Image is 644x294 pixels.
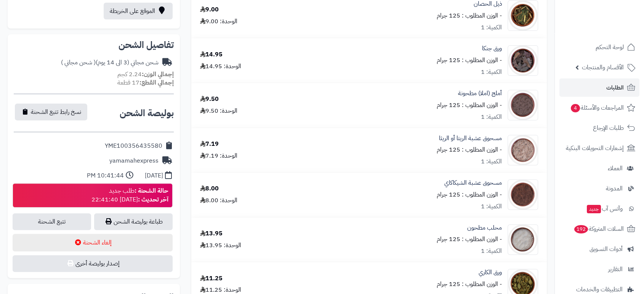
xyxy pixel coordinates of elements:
span: جديد [587,205,601,213]
img: 1661711102-Ginkgo%20Leaves-90x90.jpg [508,45,538,76]
img: 1662097306-Amaala%20Powder-90x90.jpg [508,90,538,120]
a: طلبات الإرجاع [559,119,639,137]
small: - الوزن المطلوب : 125 جرام [437,280,502,289]
strong: إجمالي القطع: [139,78,174,87]
div: الكمية: 1 [481,247,502,256]
div: الكمية: 1 [481,113,502,121]
span: السلات المتروكة [574,224,624,234]
div: الوحدة: 14.95 [200,62,241,71]
div: الوحدة: 7.19 [200,152,237,160]
div: الكمية: 1 [481,68,502,77]
span: ( شحن مجاني ) [61,58,96,67]
div: الوحدة: 9.50 [200,107,237,115]
div: الكمية: 1 [481,23,502,32]
div: الكمية: 1 [481,202,502,211]
div: 11.25 [200,274,223,283]
div: yamamahexpress [109,157,159,165]
button: نسخ رابط تتبع الشحنة [15,104,87,120]
div: 13.95 [200,229,223,238]
a: لوحة التحكم [559,38,639,56]
img: 1667661777-Reetha%20Powder-90x90.jpg [508,135,538,165]
img: 1662098715-Shikakai%20Powder-90x90.jpg [508,179,538,210]
a: أملج (املا) مطحونة [458,89,502,98]
span: الأقسام والمنتجات [582,62,624,73]
div: شحن مجاني (3 الى 14 يوم) [61,58,159,67]
a: الطلبات [559,78,639,97]
h2: تفاصيل الشحن [14,40,174,50]
span: العملاء [608,163,623,174]
a: التقارير [559,260,639,278]
a: السلات المتروكة192 [559,220,639,238]
small: 2.24 كجم [117,70,174,79]
small: - الوزن المطلوب : 125 جرام [437,56,502,65]
a: المراجعات والأسئلة4 [559,99,639,117]
span: طلبات الإرجاع [593,123,624,133]
div: الوحدة: 13.95 [200,241,241,250]
a: مسحوق عشبة الريتا أو الريثا [439,134,502,143]
small: - الوزن المطلوب : 125 جرام [437,145,502,154]
a: إشعارات التحويلات البنكية [559,139,639,157]
a: محلب مطحون [467,224,502,232]
strong: إجمالي الوزن: [142,70,174,79]
div: 9.00 [200,5,219,14]
strong: آخر تحديث : [138,195,168,204]
span: المدونة [606,183,623,194]
div: 10:41:44 PM [87,171,124,180]
a: المدونة [559,179,639,198]
div: طلب جديد [DATE] 22:41:40 [91,187,168,204]
a: وآتس آبجديد [559,200,639,218]
button: إصدار بوليصة أخرى [13,255,173,272]
div: 8.00 [200,184,219,193]
div: الوحدة: 9.00 [200,17,237,26]
strong: حالة الشحنة : [135,186,168,195]
small: 17 قطعة [117,78,174,87]
span: إشعارات التحويلات البنكية [566,143,624,153]
a: ورق جنكا [482,44,502,53]
div: 9.50 [200,95,219,104]
div: YME100356435580 [105,142,162,150]
img: logo-2.png [592,21,637,37]
span: وآتس آب [586,203,623,214]
span: نسخ رابط تتبع الشحنة [31,107,81,117]
span: 192 [574,225,588,233]
div: الوحدة: 8.00 [200,196,237,205]
span: المراجعات والأسئلة [570,102,624,113]
button: إلغاء الشحنة [13,234,173,251]
div: [DATE] [145,171,163,180]
h2: بوليصة الشحن [120,109,174,118]
span: لوحة التحكم [596,42,624,53]
div: الكمية: 1 [481,157,502,166]
img: 1650694361-Hosetail-90x90.jpg [508,0,538,31]
img: 1668400310-Mahaleb%20Cherry%20Powder-90x90.jpg [508,224,538,255]
a: أدوات التسويق [559,240,639,258]
span: أدوات التسويق [590,244,623,254]
a: العملاء [559,159,639,177]
small: - الوزن المطلوب : 125 جرام [437,101,502,110]
a: تتبع الشحنة [13,213,91,230]
small: - الوزن المطلوب : 125 جرام [437,235,502,244]
a: طباعة بوليصة الشحن [94,213,173,230]
span: 4 [571,104,580,112]
a: ورق الكاري [479,268,502,277]
a: مسحوق عشبة الشيكاكاي [444,179,502,187]
span: الطلبات [606,82,624,93]
div: 14.95 [200,50,223,59]
div: 7.19 [200,140,219,149]
small: - الوزن المطلوب : 125 جرام [437,11,502,20]
span: التقارير [608,264,623,275]
a: الموقع على الخريطة [104,3,173,19]
small: - الوزن المطلوب : 125 جرام [437,190,502,199]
